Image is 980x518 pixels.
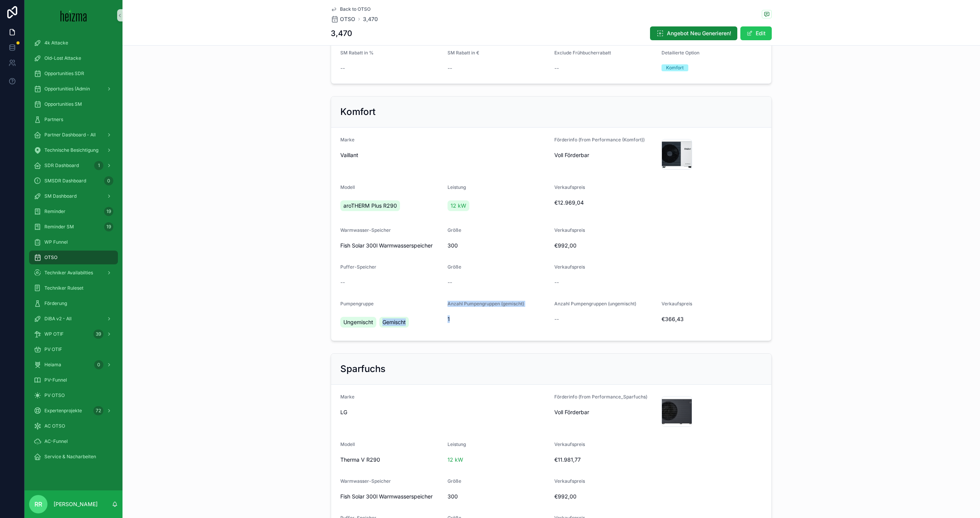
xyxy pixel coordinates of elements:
span: -- [554,64,559,72]
span: RR [34,500,42,509]
a: OTSO [331,15,355,23]
span: €12.969,04 [554,199,762,207]
span: Verkaufspreis [554,227,585,233]
span: Exclude Frühbucherrabatt [554,50,611,56]
span: Größe [448,264,461,270]
h2: Sparfuchs [340,363,385,375]
span: WP Funnel [44,239,68,245]
span: 300 [448,242,549,249]
span: Verkaufspreis [554,478,585,484]
span: Fish Solar 300l Warmwasserspeicher [340,242,433,249]
div: Komfort [666,64,684,71]
span: Förderinfo (from Performance_Sparfuchs) [554,394,647,400]
span: Heiama [44,362,61,368]
a: WP OTIF39 [29,327,118,341]
a: Reminder19 [29,205,118,218]
span: Detailierte Option [661,50,699,56]
a: Partners [29,113,118,126]
a: Old-Lost Attacke [29,51,118,65]
span: Verkaufspreis [554,441,585,447]
h1: 3,470 [331,28,352,39]
a: Expertenprojekte72 [29,404,118,418]
div: 19 [104,222,113,231]
span: Förderinfo (from Performance (Komfort)) [554,137,645,143]
a: PV OTIF [29,343,118,356]
span: 12 kW [448,456,463,464]
span: LG [340,408,347,416]
span: Old-Lost Attacke [44,55,81,61]
span: Modell [340,184,355,190]
img: App logo [60,9,87,21]
span: PV OTIF [44,346,62,352]
span: 1 [448,315,549,323]
span: Marke [340,137,354,143]
div: 19 [104,207,113,216]
span: Back to OTSO [340,6,371,12]
span: Warmwasser-Speicher [340,227,391,233]
a: Heiama0 [29,358,118,372]
span: Therma V R290 [340,456,380,464]
span: PV-Funnel [44,377,67,383]
span: Reminder [44,208,65,215]
a: WP Funnel [29,235,118,249]
span: Technische Besichtigung [44,147,98,153]
div: 72 [93,406,103,415]
a: Partner Dashboard - All [29,128,118,142]
a: PV-Funnel [29,373,118,387]
span: -- [448,64,452,72]
span: Fish Solar 300l Warmwasserspeicher [340,493,433,500]
span: Partner Dashboard - All [44,132,96,138]
a: Back to OTSO [331,6,371,12]
a: 12 kW [448,200,469,211]
a: SMSDR Dashboard0 [29,174,118,188]
div: scrollable content [24,31,122,474]
span: €366,43 [661,315,763,323]
span: AC OTSO [44,423,65,429]
a: 4k Attacke [29,36,118,50]
span: Warmwasser-Speicher [340,478,391,484]
span: Techniker Availabilties [44,270,93,276]
span: SMSDR Dashboard [44,178,86,184]
button: Edit [740,26,772,40]
span: AC-Funnel [44,438,68,444]
span: PV OTSO [44,392,65,398]
a: DiBA v2 - All [29,312,118,326]
a: Reminder SM19 [29,220,118,234]
span: -- [340,279,345,286]
span: €992,00 [554,242,762,249]
a: Techniker Ruleset [29,281,118,295]
span: Größe [448,227,461,233]
a: PV OTSO [29,388,118,402]
div: 0 [94,360,103,369]
p: [PERSON_NAME] [54,500,98,508]
span: €992,00 [554,493,762,500]
a: Förderung [29,297,118,310]
span: Anzahl Pumpengruppen (gemischt) [448,301,524,307]
a: AC OTSO [29,419,118,433]
span: Anzahl Pumpengruppen (ungemischt) [554,301,636,307]
span: Puffer-Speicher [340,264,376,270]
span: 3,470 [363,15,378,23]
span: Modell [340,441,355,447]
span: Angebot Neu Generieren! [667,30,731,37]
span: Leistung [448,184,466,190]
span: 300 [448,493,549,500]
span: Voll Förderbar [554,408,655,416]
span: -- [554,315,559,323]
span: Vaillant [340,151,358,159]
span: Förderung [44,300,67,307]
span: OTSO [340,15,355,23]
span: Leistung [448,441,466,447]
a: OTSO [29,251,118,264]
span: SDR Dashboard [44,162,79,169]
span: Techniker Ruleset [44,285,83,291]
a: Technische Besichtigung [29,143,118,157]
span: DiBA v2 - All [44,316,72,322]
span: -- [448,279,452,286]
span: -- [554,279,559,286]
span: Partners [44,116,63,123]
a: AC-Funnel [29,434,118,448]
span: Verkaufspreis [661,301,692,307]
a: SDR Dashboard1 [29,159,118,172]
span: Marke [340,394,354,400]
